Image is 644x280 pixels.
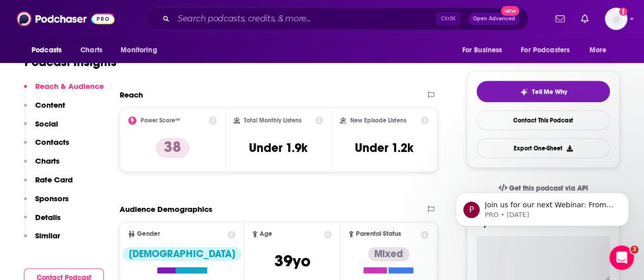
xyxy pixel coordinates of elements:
[35,175,73,184] p: Rate Card
[24,175,73,194] button: Rate Card
[74,41,108,60] a: Charts
[520,88,528,96] img: tell me why sparkle
[24,212,61,231] button: Details
[35,100,65,110] p: Content
[477,81,610,102] button: tell me why sparkleTell Me Why
[35,119,58,129] p: Social
[174,11,436,27] input: Search podcasts, credits, & more...
[514,41,584,60] button: open menu
[24,119,58,138] button: Social
[120,204,212,214] h2: Audience Demographics
[137,231,160,237] span: Gender
[521,43,570,57] span: For Podcasters
[605,8,627,30] span: Logged in as carlosrosario
[24,137,69,156] button: Contacts
[249,140,307,155] h3: Under 1.9k
[455,41,515,60] button: open menu
[590,43,607,57] span: More
[630,245,638,254] span: 3
[35,212,61,222] p: Details
[123,247,241,261] div: [DEMOGRAPHIC_DATA]
[350,117,406,124] h2: New Episode Listens
[35,137,69,147] p: Contacts
[17,9,115,28] img: Podchaser - Follow, Share and Rate Podcasts
[501,6,519,16] span: New
[35,231,60,240] p: Similar
[24,156,60,175] button: Charts
[35,156,60,166] p: Charts
[462,43,502,57] span: For Business
[146,7,528,30] div: Search podcasts, credits, & more...
[551,10,569,27] a: Show notifications dropdown
[605,8,627,30] img: User Profile
[24,194,69,212] button: Sponsors
[477,110,610,130] a: Contact This Podcast
[355,140,413,155] h3: Under 1.2k
[368,247,409,261] div: Mixed
[80,43,102,57] span: Charts
[24,231,60,250] button: Similar
[121,43,157,57] span: Monitoring
[619,8,627,16] svg: Email not verified
[609,245,634,270] iframe: Intercom live chat
[468,13,520,25] button: Open AdvancedNew
[114,41,170,60] button: open menu
[35,81,104,91] p: Reach & Audience
[473,16,515,21] span: Open Advanced
[24,81,104,100] button: Reach & Audience
[577,10,593,27] a: Show notifications dropdown
[582,41,620,60] button: open menu
[356,231,401,237] span: Parental Status
[24,41,75,60] button: open menu
[141,117,180,124] h2: Power Score™
[44,39,176,48] p: Message from PRO, sent 32w ago
[440,171,644,242] iframe: Intercom notifications message
[35,194,69,203] p: Sponsors
[32,43,62,57] span: Podcasts
[605,8,627,30] button: Show profile menu
[244,117,301,124] h2: Total Monthly Listens
[436,12,460,25] span: Ctrl K
[24,100,65,119] button: Content
[532,88,567,96] span: Tell Me Why
[156,138,189,158] p: 38
[274,251,311,271] span: 39 yo
[120,90,143,100] h2: Reach
[260,231,272,237] span: Age
[477,138,610,158] button: Export One-Sheet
